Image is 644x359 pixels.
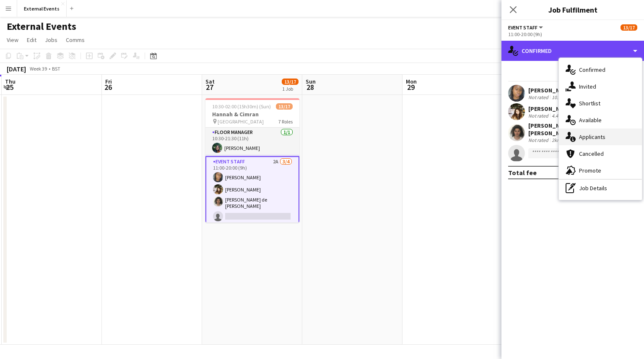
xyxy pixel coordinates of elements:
[508,168,537,177] div: Total fee
[282,79,299,85] span: 13/17
[205,78,215,85] span: Sat
[278,118,293,125] span: 7 Roles
[501,41,644,61] div: Confirmed
[550,94,569,100] div: 10.2km
[579,133,605,141] span: Applicants
[205,128,299,156] app-card-role: Floor manager1/110:30-21:30 (11h)[PERSON_NAME]
[7,65,26,73] div: [DATE]
[508,31,637,37] div: 11:00-20:00 (9h)
[579,116,602,124] span: Available
[579,100,600,107] span: Shortlist
[7,36,18,44] span: View
[528,105,573,113] div: [PERSON_NAME]
[579,66,605,73] span: Confirmed
[45,36,57,44] span: Jobs
[579,83,596,90] span: Invited
[579,167,601,174] span: Promote
[212,103,271,110] span: 10:30-02:00 (15h30m) (Sun)
[508,24,538,31] span: Event staff
[406,78,417,85] span: Mon
[3,34,22,45] a: View
[104,82,112,92] span: 26
[205,110,299,118] h3: Hannah & Cimran
[205,98,299,223] app-job-card: 10:30-02:00 (15h30m) (Sun)13/17Hannah & Cimran [GEOGRAPHIC_DATA]7 RolesFloor manager1/110:30-21:3...
[204,82,215,92] span: 27
[306,78,316,85] span: Sun
[28,66,49,72] span: Week 39
[66,36,85,44] span: Comms
[528,86,573,94] div: [PERSON_NAME]
[528,94,550,100] div: Not rated
[105,78,112,85] span: Fri
[579,150,604,157] span: Cancelled
[42,34,61,45] a: Jobs
[508,24,544,31] button: Event staff
[621,24,637,31] span: 13/17
[559,180,642,197] div: Job Details
[23,34,40,45] a: Edit
[218,118,264,125] span: [GEOGRAPHIC_DATA]
[550,137,563,143] div: 2km
[7,20,76,33] h1: External Events
[405,82,417,92] span: 29
[5,78,16,85] span: Thu
[205,156,299,225] app-card-role: Event staff2A3/411:00-20:00 (9h)[PERSON_NAME][PERSON_NAME][PERSON_NAME] de [PERSON_NAME]
[52,66,60,72] div: BST
[304,82,316,92] span: 28
[528,122,624,137] div: [PERSON_NAME] de [PERSON_NAME]
[501,4,644,15] h3: Job Fulfilment
[528,113,550,119] div: Not rated
[17,0,67,17] button: External Events
[282,86,298,92] div: 1 Job
[62,34,88,45] a: Comms
[528,137,550,143] div: Not rated
[550,113,566,119] div: 4.4km
[276,103,293,110] span: 13/17
[27,36,36,44] span: Edit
